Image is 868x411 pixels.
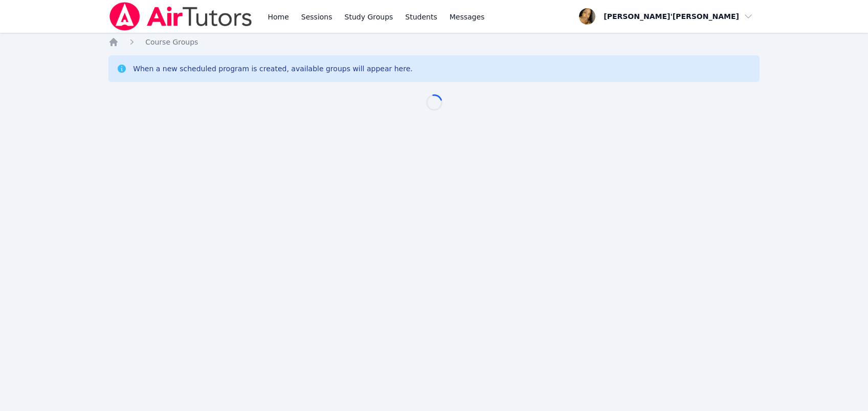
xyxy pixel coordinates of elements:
[108,2,253,31] img: Air Tutors
[450,12,485,22] span: Messages
[145,38,198,46] span: Course Groups
[145,37,198,47] a: Course Groups
[133,64,413,74] div: When a new scheduled program is created, available groups will appear here.
[108,37,760,47] nav: Breadcrumb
